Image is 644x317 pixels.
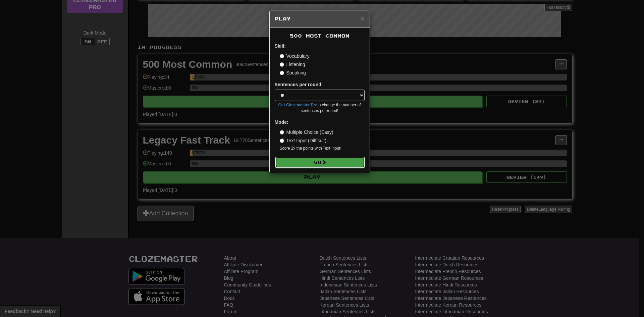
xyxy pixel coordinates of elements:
input: Vocabulary [280,54,284,58]
label: Vocabulary [280,53,310,59]
a: Get Clozemaster Pro [278,103,318,107]
input: Text Input (Difficult) [280,139,284,143]
label: Text Input (Difficult) [280,137,327,144]
input: Listening [280,62,284,67]
span: × [360,14,364,22]
button: Go [275,157,365,168]
label: Sentences per round: [275,81,323,88]
input: Speaking [280,71,284,75]
strong: Skill: [275,43,286,49]
label: Listening [280,61,305,68]
label: Multiple Choice (Easy) [280,129,333,136]
small: to change the number of sentences per round! [275,102,365,114]
button: Close [360,15,364,22]
strong: Mode: [275,119,288,125]
small: Score 2x the points with Text Input ! [280,146,365,151]
h5: Play [275,15,365,22]
span: 500 Most Common [290,33,350,39]
label: Speaking [280,69,306,76]
input: Multiple Choice (Easy) [280,130,284,135]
